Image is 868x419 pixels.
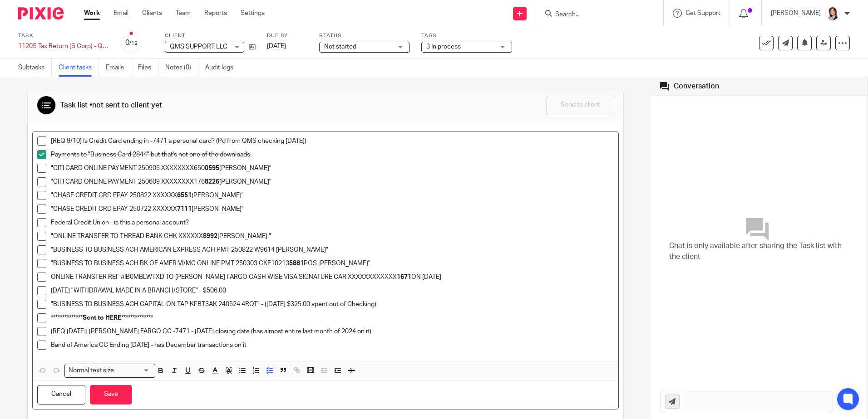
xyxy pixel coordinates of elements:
[170,44,227,50] span: QMS SUPPORT LLC
[669,241,849,262] span: Chat is only available after sharing the Task list with the client
[51,327,614,336] p: [REQ [DATE]] [PERSON_NAME] FARGO CC -7471 - [DATE] closing date (has almost entire last month of ...
[51,150,614,159] p: Payments to "Business Card 2844" but that's not one of the downloads.
[51,191,614,200] p: "CHASE CREDIT CRD EPAY 250822 XXXXXX [PERSON_NAME]"
[51,164,614,173] p: "CITI CARD ONLINE PAYMENT 250905 XXXXXXXX650 [PERSON_NAME]"
[113,9,128,18] a: Email
[204,9,227,18] a: Reports
[51,218,614,227] p: Federal Credit Union - is this a personal account?
[64,364,155,378] div: Search for option
[165,32,256,39] label: Client
[142,9,162,18] a: Clients
[771,9,821,18] p: [PERSON_NAME]
[205,59,240,77] a: Audit logs
[90,385,132,404] button: Save
[205,179,219,185] strong: 8226
[547,96,614,115] button: Send to client
[138,59,158,77] a: Files
[125,38,138,48] div: 0
[18,7,64,19] img: Pixie
[289,260,304,267] strong: 5881
[324,44,356,50] span: Not started
[267,32,308,39] label: Due by
[51,341,614,350] p: Band of America CC Ending [DATE] - has December transactions on it
[51,177,614,186] p: "CITI CARD ONLINE PAYMENT 250609 XXXXXXXX176 [PERSON_NAME]"
[18,59,52,77] a: Subtasks
[203,233,217,239] strong: 8992
[92,102,162,109] span: not sent to client yet
[51,232,614,241] p: "ONLINE TRANSFER TO THREAD BANK CHK XXXXXX [PERSON_NAME] "
[421,32,512,39] label: Tags
[176,9,191,18] a: Team
[177,192,192,199] strong: 6551
[51,273,614,282] p: ONLINE TRANSFER REF #IB0MBLWTXD TO [PERSON_NAME] FARGO CASH WISE VISA SIGNATURE CAR XXXXXXXXXXXX ...
[426,44,461,50] span: 3 In process
[60,101,162,110] div: Task list •
[106,59,131,77] a: Emails
[59,59,99,77] a: Client tasks
[51,300,614,309] p: "BUSINESS TO BUSINESS ACH CAPITAL ON TAP KFBT3AK 240524 4RQT" - ([DATE] $325.00 spent out of Chec...
[177,206,192,212] strong: 7111
[241,9,265,18] a: Settings
[117,366,150,375] input: Search for option
[267,43,286,49] span: [DATE]
[18,32,109,39] label: Task
[319,32,410,39] label: Status
[51,286,614,295] p: [DATE] "WITHDRAWAL MADE IN A BRANCH/STORE" - $506.00
[686,10,720,16] span: Get Support
[37,385,85,404] button: Cancel
[165,59,198,77] a: Notes (0)
[51,245,614,254] p: "BUSINESS TO BUSINESS ACH AMERICAN EXPRESS ACH PMT 250822 W9614 [PERSON_NAME]"
[554,11,636,19] input: Search
[129,41,138,46] small: /12
[51,259,614,268] p: "BUSINESS TO BUSINESS ACH BK OF AMER VI/MC ONLINE PMT 250303 CKF10213 POS [PERSON_NAME]"
[825,6,840,21] img: BW%20Website%203%20-%20square.jpg
[674,82,719,91] div: Conversation
[397,274,411,280] strong: 1671
[67,366,116,375] span: Normal text size
[51,205,614,214] p: "CHASE CREDIT CRD EPAY 250722 XXXXXX [PERSON_NAME]"
[205,165,219,171] strong: 0595
[83,315,121,321] strong: Sent to HERE
[84,9,100,18] a: Work
[51,136,614,146] p: [REQ 9/10] Is Credit Card ending in -7471 a personal card? (Pd from QMS checking [DATE])
[18,42,109,51] div: 1120S Tax Return (S Corp) - QBO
